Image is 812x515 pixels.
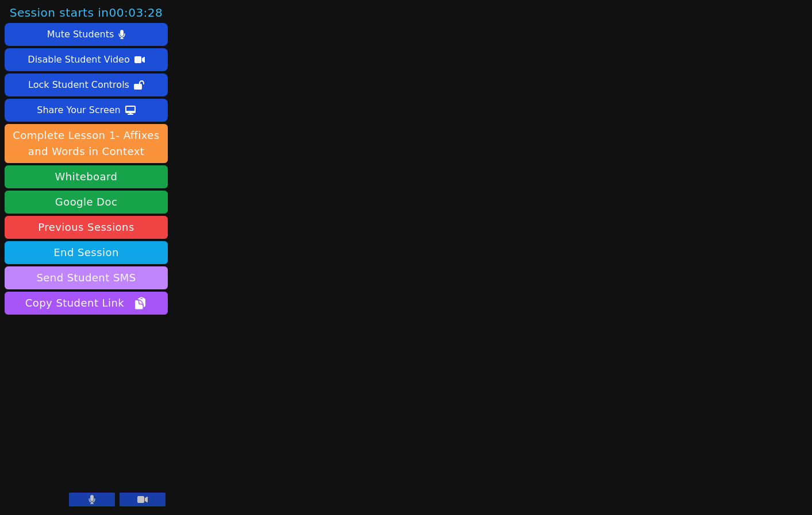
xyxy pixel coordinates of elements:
a: Google Doc [5,191,168,214]
button: End Session [5,241,168,264]
button: Whiteboard [5,165,168,188]
button: Mute Students [5,23,168,46]
span: Session starts in [10,5,163,21]
div: Mute Students [47,25,114,44]
button: Share Your Screen [5,99,168,122]
time: 00:03:28 [109,6,163,20]
button: Copy Student Link [5,292,168,315]
a: Previous Sessions [5,216,168,239]
div: Disable Student Video [28,51,129,69]
button: Disable Student Video [5,48,168,71]
button: Send Student SMS [5,266,168,289]
div: Lock Student Controls [28,76,129,94]
span: Copy Student Link [25,295,147,311]
div: Share Your Screen [37,101,121,119]
button: Lock Student Controls [5,73,168,96]
button: Complete Lesson 1- Affixes and Words in Context [5,124,168,163]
